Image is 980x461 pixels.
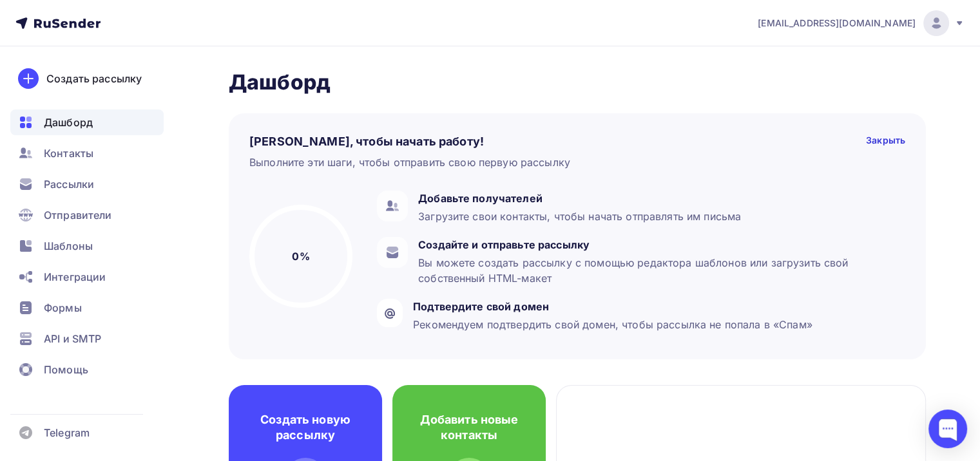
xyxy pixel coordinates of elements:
[44,425,90,440] span: Telegram
[418,237,899,252] div: Создайте и отправьте рассылку
[229,70,926,95] h2: Дашборд
[44,362,88,377] span: Помощь
[44,207,112,223] span: Отправители
[758,17,916,30] span: [EMAIL_ADDRESS][DOMAIN_NAME]
[46,71,142,86] div: Создать рассылку
[10,202,164,228] a: Отправители
[418,191,741,206] div: Добавьте получателей
[10,233,164,259] a: Шаблоны
[866,134,905,149] div: Закрыть
[413,299,812,314] div: Подтвердите свой домен
[44,269,106,285] span: Интеграции
[249,412,361,443] h4: Создать новую рассылку
[413,317,812,332] div: Рекомендуем подтвердить свой домен, чтобы рассылка не попала в «Спам»
[249,155,570,170] div: Выполните эти шаги, чтобы отправить свою первую рассылку
[292,249,309,264] h5: 0%
[418,209,741,224] div: Загрузите свои контакты, чтобы начать отправлять им письма
[10,140,164,166] a: Контакты
[249,134,484,149] h4: [PERSON_NAME], чтобы начать работу!
[10,109,164,135] a: Дашборд
[44,176,94,192] span: Рассылки
[10,171,164,197] a: Рассылки
[758,10,965,36] a: [EMAIL_ADDRESS][DOMAIN_NAME]
[44,331,101,346] span: API и SMTP
[10,295,164,321] a: Формы
[413,412,525,443] h4: Добавить новые контакты
[418,255,899,286] div: Вы можете создать рассылку с помощью редактора шаблонов или загрузить свой собственный HTML-макет
[44,115,93,130] span: Дашборд
[44,238,93,254] span: Шаблоны
[44,300,82,315] span: Формы
[44,146,93,161] span: Контакты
